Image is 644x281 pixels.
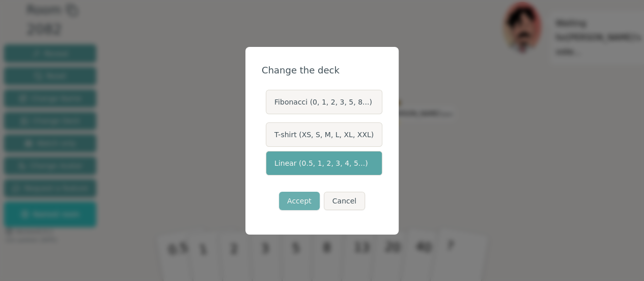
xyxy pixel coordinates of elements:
label: Fibonacci (0, 1, 2, 3, 5, 8...) [266,90,382,114]
button: Accept [279,192,320,210]
label: T-shirt (XS, S, M, L, XL, XXL) [266,122,382,147]
label: Linear (0.5, 1, 2, 3, 4, 5...) [266,151,382,175]
div: Change the deck [262,63,382,78]
button: Cancel [324,192,365,210]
